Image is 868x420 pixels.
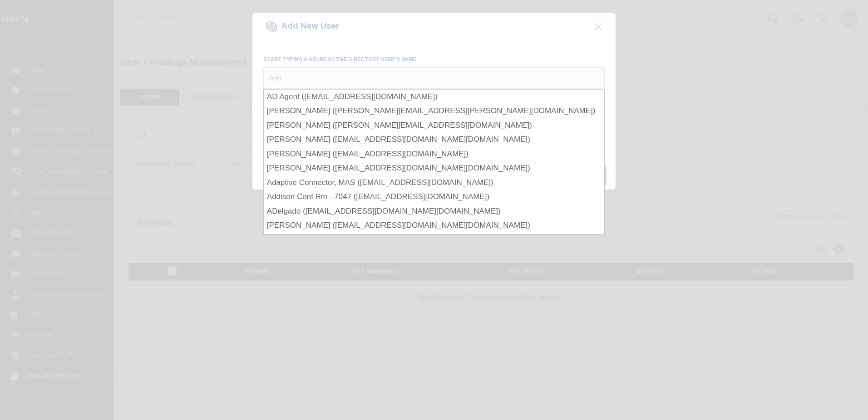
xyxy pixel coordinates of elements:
[264,204,604,219] div: ADelgado ([EMAIL_ADDRESS][DOMAIN_NAME][DOMAIN_NAME])
[264,90,604,104] div: AD Agent ([EMAIL_ADDRESS][DOMAIN_NAME])
[264,104,604,118] div: [PERSON_NAME] ([PERSON_NAME][EMAIL_ADDRESS][PERSON_NAME][DOMAIN_NAME])
[264,233,604,247] div: [PERSON_NAME] ([EMAIL_ADDRESS][DOMAIN_NAME])
[264,190,604,204] div: Addison Conf Rm - 7047 ([EMAIL_ADDRESS][DOMAIN_NAME])
[264,118,604,133] div: [PERSON_NAME] ([PERSON_NAME][EMAIL_ADDRESS][DOMAIN_NAME])
[264,161,604,175] div: [PERSON_NAME] ([EMAIL_ADDRESS][DOMAIN_NAME][DOMAIN_NAME])
[264,218,604,233] div: [PERSON_NAME] ([EMAIL_ADDRESS][DOMAIN_NAME][DOMAIN_NAME])
[264,175,604,190] div: Adaptive Connector, MAS ([EMAIL_ADDRESS][DOMAIN_NAME])
[264,132,604,147] div: [PERSON_NAME] ([EMAIL_ADDRESS][DOMAIN_NAME][DOMAIN_NAME])
[264,147,604,161] div: [PERSON_NAME] ([EMAIL_ADDRESS][DOMAIN_NAME])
